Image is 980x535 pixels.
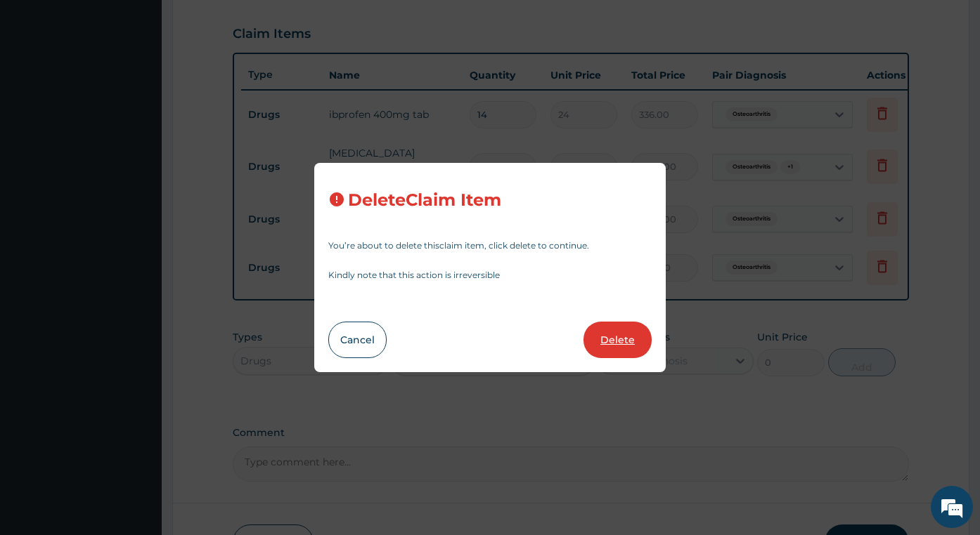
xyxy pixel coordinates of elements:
[328,322,387,358] button: Cancel
[82,177,194,319] span: We're online!
[348,191,501,210] h3: Delete Claim Item
[7,383,268,432] textarea: Type your message and hit 'Enter'
[328,271,652,279] p: Kindly note that this action is irreversible
[328,242,652,250] p: You’re about to delete this claim item , click delete to continue.
[584,322,652,358] button: Delete
[26,70,57,105] img: d_794563401_company_1708531726252_794563401
[73,79,236,97] div: Chat with us now
[231,7,264,41] div: Minimize live chat window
